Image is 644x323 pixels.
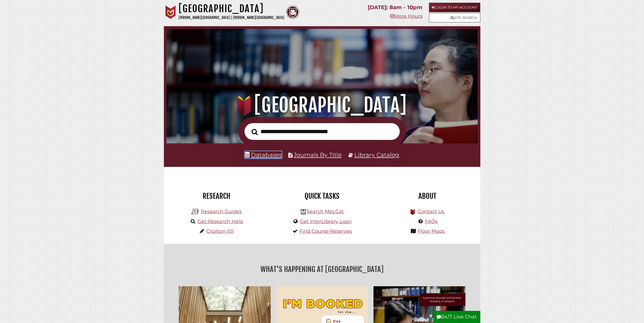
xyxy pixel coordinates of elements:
[300,228,352,234] a: Find Course Reserves
[179,3,285,15] h1: [GEOGRAPHIC_DATA]
[390,13,422,19] a: More Hours
[294,151,342,158] a: Journals By Title
[418,228,445,234] a: Floor Maps
[300,218,352,224] a: Get InterLibrary Loan
[418,208,444,214] a: Contact Us
[245,151,282,158] a: Databases
[252,129,258,135] i: Search
[286,5,299,19] img: Calvin Theological Seminary
[197,218,243,224] a: Get Research Help
[429,3,480,12] a: Login to My Account
[425,218,438,224] a: FAQs
[307,208,344,214] a: Search MeLCat
[379,191,476,201] h2: About
[301,209,306,214] img: Hekman Library Logo
[201,208,242,214] a: Research Guides
[176,93,468,117] h1: [GEOGRAPHIC_DATA]
[168,191,265,201] h2: Research
[207,228,234,234] a: Citation 101
[249,127,261,137] button: Search
[368,3,422,12] p: [DATE]: 8am - 10pm
[164,5,177,19] img: Calvin University
[429,13,480,22] a: Site Search
[273,191,371,201] h2: Quick Tasks
[168,263,476,275] h2: What's Happening at [GEOGRAPHIC_DATA]
[179,15,285,21] p: [PERSON_NAME][GEOGRAPHIC_DATA] | [PERSON_NAME][GEOGRAPHIC_DATA]
[354,151,399,158] a: Library Catalog
[191,208,199,216] img: Hekman Library Logo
